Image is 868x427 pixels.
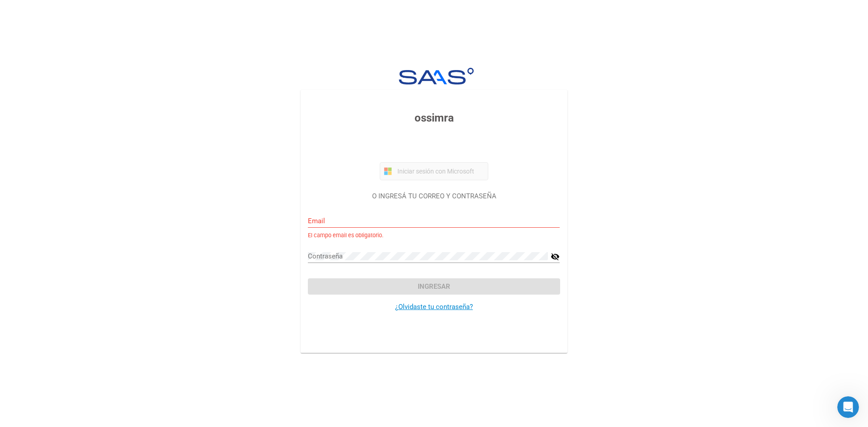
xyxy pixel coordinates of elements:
[837,396,859,418] iframe: Intercom live chat
[418,282,450,291] span: Ingresar
[308,231,383,240] small: El campo email es obligatorio.
[551,251,560,262] mat-icon: visibility_off
[396,168,484,175] span: Iniciar sesión con Microsoft
[380,162,488,180] button: Iniciar sesión con Microsoft
[395,303,473,311] a: ¿Olvidaste tu contraseña?
[375,136,493,156] iframe: Botón Iniciar sesión con Google
[308,191,560,202] p: O INGRESÁ TU CORREO Y CONTRASEÑA
[308,110,560,126] h3: ossimra
[308,278,560,295] button: Ingresar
